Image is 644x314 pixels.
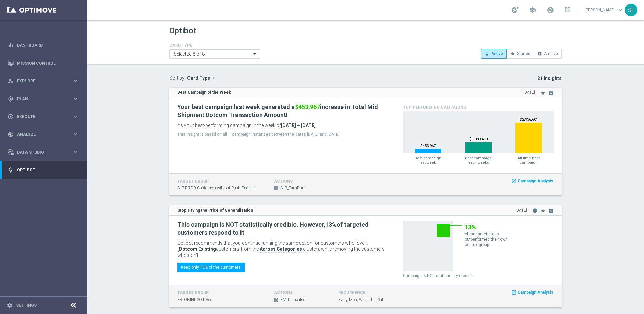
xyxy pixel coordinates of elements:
[511,178,517,184] i: launch
[177,132,393,137] p: This insight is based on all — campaign instances between the dates [DATE] and [DATE]
[72,78,79,84] i: keyboard_arrow_right
[465,231,512,247] p: of the target group outperformed their own control group
[72,131,79,138] i: keyboard_arrow_right
[540,208,546,213] i: star
[72,113,79,120] i: keyboard_arrow_right
[548,208,554,213] i: archive
[510,51,515,56] i: star
[8,78,72,84] div: Explore
[280,185,306,191] span: SLP_EarnBurn
[8,131,14,138] i: track_changes
[177,263,245,272] button: Keep only 13% of the customers
[187,75,216,81] button: Card Type arrow_drop_down
[179,246,216,252] b: Dotcom Existing
[17,97,72,101] span: Plan
[172,51,206,57] span: Selected 8 of 8
[7,150,79,155] button: Data Studio keyboard_arrow_right
[17,79,72,83] span: Explore
[529,6,536,14] span: school
[8,167,14,173] i: lightbulb
[187,75,210,81] span: Card Type
[8,96,72,102] div: Plan
[7,61,79,66] button: Mission Control
[169,26,196,36] h1: Optibot
[7,302,13,308] i: settings
[17,54,79,72] a: Mission Control
[7,132,79,137] button: track_changes Analyze keyboard_arrow_right
[540,90,546,96] i: star
[274,298,278,302] span: A
[540,87,546,96] button: star
[8,42,14,48] i: equalizer
[17,150,72,154] span: Data Studio
[177,297,212,303] span: ER_OMNI_SOJ_Red
[625,4,637,16] div: SL
[177,185,256,191] span: SLP PROD Customers without Push Enabled
[177,103,388,119] h2: Your best campaign last week generated a increase in Total Mid Shipment Dotcom Transaction Amount!
[511,290,517,296] i: launch
[616,6,624,14] span: keyboard_arrow_down
[8,96,14,102] i: gps_fixed
[523,90,535,95] span: [DATE]
[515,156,542,165] span: All-time best campaign
[17,115,72,119] span: Execute
[17,161,79,179] a: Optibot
[211,75,216,81] i: arrow_drop_down
[537,51,542,56] i: archive
[8,114,72,120] div: Execute
[518,290,553,296] span: Campaign Analysis
[7,78,79,84] button: person_search Explore keyboard_arrow_right
[515,208,527,213] span: [DATE]
[295,103,320,110] span: $453,967
[465,156,492,165] span: Best campaign last 4 weeks
[517,51,530,56] span: Starred
[420,144,436,148] text: $453,967
[177,240,368,252] span: Optibot recommends that you continue running the same action for customers who love it ( customer...
[403,273,554,278] p: Campaign is NOT statistically credible
[16,303,37,307] a: Settings
[8,149,72,155] div: Data Studio
[274,179,328,184] h4: actions
[281,123,316,128] b: [DATE] – [DATE]
[169,75,184,81] label: Sort by
[465,223,512,231] h2: 13%
[532,205,538,213] button: info
[72,149,79,155] i: keyboard_arrow_right
[8,36,79,54] div: Dashboard
[338,290,393,295] h4: recurrence
[8,161,79,179] div: Optibot
[177,208,253,213] strong: Stop Paying the Price of Generalization
[177,246,385,258] span: cluster), while removing the customers who don’t.
[260,246,302,252] b: Across Categories
[518,178,553,184] span: Campaign Analysis
[169,43,260,48] h4: CARD TYPE
[7,167,79,173] button: lightbulb Optibot
[17,132,72,136] span: Analyze
[177,290,264,295] h4: target group
[491,51,503,56] span: Active
[7,114,79,119] button: play_circle_outline Execute keyboard_arrow_right
[584,5,625,15] a: [PERSON_NAME]keyboard_arrow_down
[280,297,305,303] span: EM_Dedicated
[270,75,562,81] p: 21 Insights
[177,179,264,184] h4: target group
[7,43,79,48] button: equalizer Dashboard
[177,221,388,237] h2: This campaign is NOT statistically credible. However, of targeted customers respond to it
[17,36,79,54] a: Dashboard
[177,122,388,128] p: It's your best-performing campaign in the week of
[403,105,554,110] h4: Top-Performing Campaigns
[8,54,79,72] div: Mission Control
[548,90,554,96] i: archive
[415,156,441,165] span: Best campaign last week
[169,49,260,59] ng-select: Anomaly Detection, Best Campaign of the Week, Expand Insignificant Stream, Focus Campaign on Best...
[539,205,546,213] button: star
[547,87,554,96] button: archive
[274,290,328,295] h4: actions
[325,221,337,228] b: 13%
[7,96,79,102] button: gps_fixed Plan keyboard_arrow_right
